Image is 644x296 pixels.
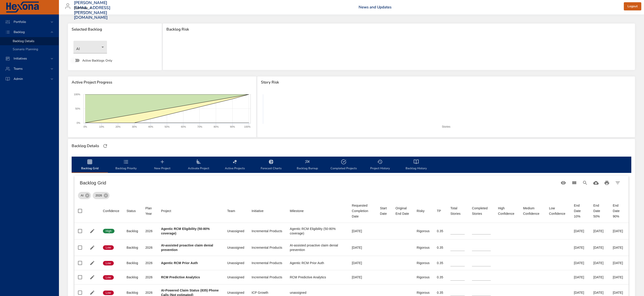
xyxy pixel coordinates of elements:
span: Project [161,208,220,214]
div: Sort [161,208,171,214]
span: Milestone [290,208,345,214]
div: Status [126,208,136,214]
button: Refresh Page [102,143,109,149]
span: Status [126,208,138,214]
img: Hexona [5,2,39,13]
div: [DATE] [574,229,586,233]
div: Sort [417,208,425,214]
div: Sort [126,208,136,214]
div: [DATE] [352,275,373,279]
button: Standard Views [558,177,569,188]
span: Admin [10,77,27,81]
div: Unassigned [227,275,244,279]
div: End Date 50% [593,203,606,219]
div: Incremental Products [252,275,283,279]
div: TP [437,208,441,214]
b: RCM Predictive Analytics [161,275,200,279]
span: Portfolio [10,20,30,24]
div: backlog-tab [72,157,631,173]
div: RCM Predictive Analytics [290,275,345,279]
h6: Backlog Grid [80,179,558,186]
div: 0.35 [437,229,443,233]
div: Medium Confidence [523,205,542,216]
div: High Confidence [498,205,516,216]
span: Backlog [10,30,28,34]
a: News and Updates [359,5,391,10]
div: Requested Completion Date [352,203,373,219]
div: Sort [549,205,567,216]
div: Low Confidence [549,205,567,216]
div: Rigorous [417,261,430,265]
span: Teams [10,67,26,71]
button: Print [601,177,612,188]
text: 20% [116,125,121,128]
div: AI [78,192,91,199]
div: Completed Stories [472,205,491,216]
text: 100% [74,93,80,96]
b: Agentic RCM Eligibility (50-80% coverage) [161,227,210,235]
text: 60% [181,125,186,128]
span: Initiative [252,208,283,214]
span: Backlog Burnup [292,159,323,171]
div: unassigned [290,290,345,295]
div: Rigorous [417,245,430,250]
div: Backlog [126,290,138,295]
div: AI [73,41,107,53]
button: Search [580,177,591,188]
div: Backlog [126,261,138,265]
div: Sort [252,208,264,214]
div: Backlog [126,275,138,279]
div: [DATE] [613,245,625,250]
span: Low [103,246,114,250]
b: AI-assisted proactive claim denial prevention [161,243,213,252]
div: Sort [450,205,465,216]
div: Raintree [74,5,93,12]
div: Project [161,208,171,214]
div: [DATE] [574,261,586,265]
div: Original End Date [396,205,409,216]
text: Stories [442,125,450,128]
div: 2026 [93,192,109,199]
div: Incremental Products [252,229,283,233]
b: Agentic RCM Prior Auth [161,261,198,265]
button: Edit Project Details [89,244,96,251]
div: Risky [417,208,425,214]
div: Sort [380,205,388,216]
text: 30% [132,125,137,128]
div: [DATE] [352,245,373,250]
text: 100% [244,125,250,128]
text: 0% [77,122,80,124]
div: Rigorous [417,290,430,295]
div: Unassigned [227,245,244,250]
text: 80% [214,125,219,128]
span: Low [103,261,114,265]
span: Team [227,208,244,214]
div: Total Stories [450,205,465,216]
div: Rigorous [417,275,430,279]
div: 2026 [145,245,154,250]
span: AI [78,193,86,198]
text: 0% [83,125,87,128]
span: Logout [627,4,638,9]
text: 50% [75,107,80,110]
div: Confidence [103,208,119,214]
div: Sort [290,208,304,214]
div: Sort [472,205,491,216]
div: Sort [396,205,409,216]
div: Backlog [126,229,138,233]
text: 10% [99,125,104,128]
div: [DATE] [613,229,625,233]
div: Sort [437,208,441,214]
span: 2026 [93,193,105,198]
div: Sort [352,203,373,219]
div: [DATE] [613,275,625,279]
span: Forecast Charts [256,159,287,171]
div: 2026 [145,261,154,265]
span: TP [437,208,443,214]
div: Sort [227,208,235,214]
span: New Project [147,159,178,171]
div: Sort [523,205,542,216]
